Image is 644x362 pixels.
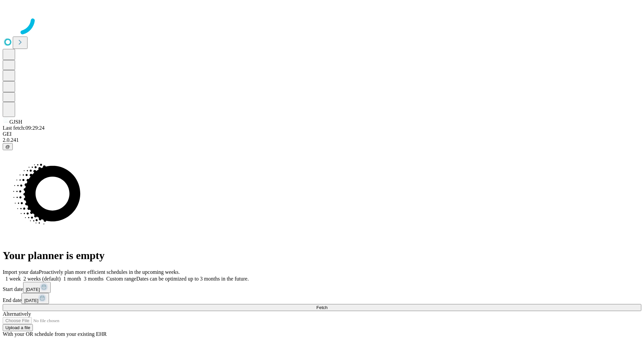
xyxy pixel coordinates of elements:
[63,276,81,282] span: 1 month
[9,119,22,125] span: GJSH
[5,144,10,149] span: @
[84,276,104,282] span: 3 months
[3,137,641,143] div: 2.0.241
[23,276,61,282] span: 2 weeks (default)
[21,293,49,304] button: [DATE]
[3,311,31,317] span: Alternatively
[3,143,13,150] button: @
[3,324,33,331] button: Upload a file
[23,282,51,293] button: [DATE]
[39,269,180,275] span: Proactively plan more efficient schedules in the upcoming weeks.
[24,298,38,303] span: [DATE]
[3,331,107,337] span: With your OR schedule from your existing EHR
[316,305,327,310] span: Fetch
[3,293,641,304] div: End date
[3,131,641,137] div: GEI
[106,276,136,282] span: Custom range
[136,276,249,282] span: Dates can be optimized up to 3 months in the future.
[3,269,39,275] span: Import your data
[3,304,641,311] button: Fetch
[3,249,641,262] h1: Your planner is empty
[3,282,641,293] div: Start date
[3,125,45,131] span: Last fetch: 09:29:24
[26,287,40,292] span: [DATE]
[5,276,21,282] span: 1 week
